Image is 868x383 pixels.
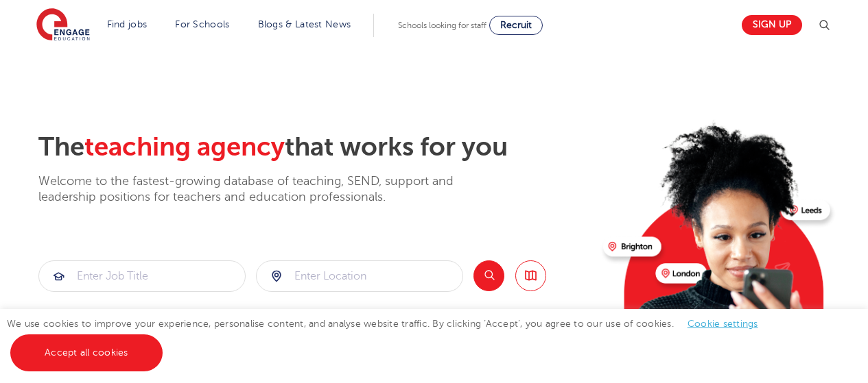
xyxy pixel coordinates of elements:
input: Submit [257,261,462,291]
button: Search [473,260,504,291]
span: Schools looking for staff [398,21,486,30]
a: Find jobs [107,19,148,29]
h2: The that works for you [38,132,592,163]
a: Sign up [742,15,802,35]
div: Submit [38,260,246,292]
img: Engage Education [36,8,90,42]
a: Blogs & Latest News [258,19,351,29]
input: Submit [39,261,245,291]
span: Recruit [500,20,532,30]
span: teaching agency [84,132,285,162]
span: We use cookies to improve your experience, personalise content, and analyse website traffic. By c... [7,319,772,358]
p: Welcome to the fastest-growing database of teaching, SEND, support and leadership positions for t... [38,173,491,206]
a: Cookie settings [688,319,758,329]
a: Recruit [489,16,543,35]
a: For Schools [175,19,229,29]
div: Submit [256,260,463,292]
a: Accept all cookies [10,334,163,371]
